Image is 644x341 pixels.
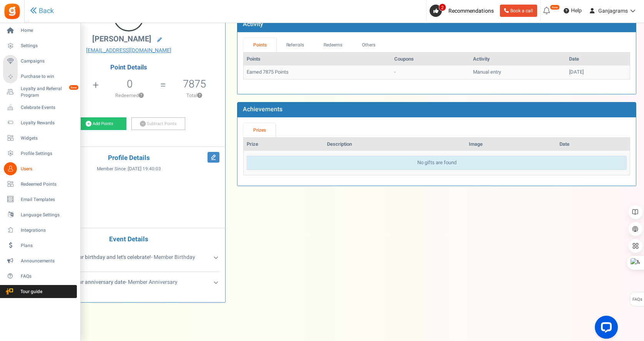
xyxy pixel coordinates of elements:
[3,162,77,175] a: Users
[38,189,219,197] p: :
[439,3,446,11] span: 2
[3,24,77,37] a: Home
[131,117,185,130] a: Subtract Points
[3,288,57,295] span: Tour guide
[3,55,77,68] a: Campaigns
[243,38,276,52] a: Points
[38,47,219,54] a: [EMAIL_ADDRESS][DOMAIN_NAME]
[32,64,225,71] h4: Point Details
[556,138,630,151] th: Date
[448,7,494,15] span: Recommendations
[38,155,219,162] h4: Profile Details
[3,254,77,267] a: Announcements
[127,78,133,90] h5: 0
[3,270,77,283] a: FAQs
[391,66,470,79] td: -
[244,53,391,66] th: Points
[550,5,560,10] em: New
[352,38,385,52] a: Others
[167,92,221,99] p: Total
[470,53,566,66] th: Activity
[59,278,178,286] span: - Member Anniversary
[3,147,77,160] a: Profile Settings
[92,33,151,44] span: [PERSON_NAME]
[207,152,219,163] i: Edit Profile
[3,208,77,221] a: Language Settings
[139,93,144,98] button: ?
[197,93,202,98] button: ?
[3,3,21,20] img: Gratisfaction
[128,166,161,172] span: [DATE] 19:40:03
[21,227,75,234] span: Integrations
[38,178,219,186] p: :
[3,70,77,83] a: Purchase to win
[3,239,77,252] a: Plans
[21,150,75,157] span: Profile Settings
[21,242,75,249] span: Plans
[3,116,77,129] a: Loyalty Rewards
[3,40,77,53] a: Settings
[21,120,75,126] span: Loyalty Rewards
[561,5,585,17] a: Help
[243,123,276,137] a: Prizes
[243,20,263,29] b: Activity
[3,86,77,99] a: Loyalty and Referral Program New
[276,38,314,52] a: Referrals
[247,156,627,170] div: No gifts are found
[21,73,75,80] span: Purchase to win
[314,38,352,52] a: Redeems
[183,78,206,90] h5: 7875
[3,178,77,191] a: Redeemed Points
[244,66,391,79] td: Earned 7875 Points
[466,138,556,151] th: Image
[391,53,470,66] th: Coupons
[21,196,75,203] span: Email Templates
[21,86,77,99] span: Loyalty and Referral Program
[473,68,501,76] span: Manual entry
[324,138,465,151] th: Description
[569,69,627,76] div: [DATE]
[97,166,161,172] span: Member Since :
[3,101,77,114] a: Celebrate Events
[21,181,75,188] span: Redeemed Points
[59,253,195,261] span: - Member Birthday
[21,273,75,280] span: FAQs
[21,58,75,64] span: Campaigns
[598,7,628,15] span: Ganjagrams
[21,212,75,218] span: Language Settings
[69,85,79,90] em: New
[569,7,582,15] span: Help
[38,213,219,220] p: :
[21,258,75,264] span: Announcements
[38,201,219,209] p: :
[30,6,54,16] a: Back
[243,105,282,114] b: Achievements
[21,135,75,142] span: Widgets
[21,27,75,34] span: Home
[21,166,75,172] span: Users
[632,292,642,307] span: FAQs
[21,104,75,111] span: Celebrate Events
[244,138,324,151] th: Prize
[59,253,151,261] b: Enter your birthday and let's celebrate!
[430,5,497,17] a: 2 Recommendations
[21,43,75,49] span: Settings
[59,278,125,286] b: Enter your anniversary date
[500,5,537,17] a: Book a call
[566,53,630,66] th: Date
[38,236,219,243] h4: Event Details
[100,92,159,99] p: Redeemed
[3,132,77,145] a: Widgets
[3,224,77,237] a: Integrations
[73,117,126,130] a: Add Points
[3,193,77,206] a: Email Templates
